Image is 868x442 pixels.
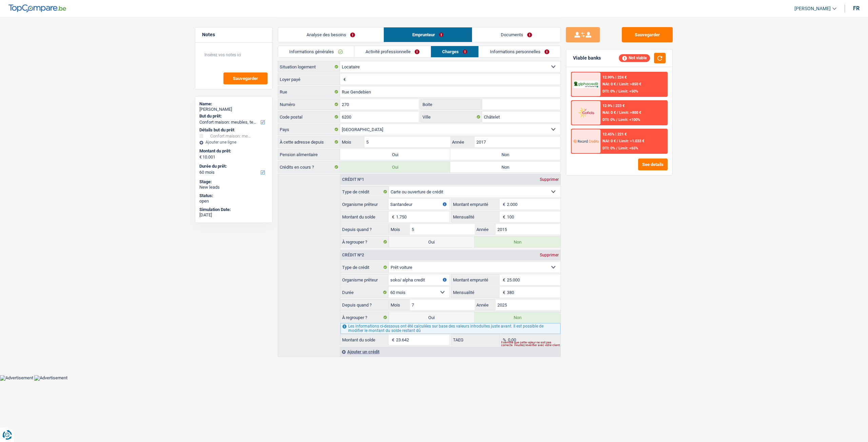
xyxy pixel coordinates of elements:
[384,27,472,42] a: Emprunteur
[450,149,560,160] label: Non
[340,74,348,85] span: €
[421,111,482,122] label: Ville
[472,27,560,42] a: Documents
[364,136,450,147] input: MM
[340,136,364,147] label: Mois
[278,162,340,172] label: Crédits en cours ?
[278,27,383,42] a: Analyse des besoins
[499,211,507,222] span: €
[340,177,366,182] div: Crédit nº1
[619,82,641,86] span: Limit: >850 €
[789,3,836,14] a: [PERSON_NAME]
[618,146,638,150] span: Limit: <65%
[199,179,268,185] div: Stage:
[199,185,268,190] div: New leads
[451,211,499,222] label: Mensualité
[340,334,389,345] label: Montant du solde
[199,198,268,204] div: open
[199,140,268,145] div: Ajouter une ligne
[603,139,616,143] span: NAI: 0 €
[340,186,389,197] label: Type de crédit
[619,54,650,62] div: Not viable
[617,110,618,115] span: /
[538,253,560,257] div: Supprimer
[451,287,499,298] label: Mensualité
[475,236,560,247] label: Non
[617,139,618,143] span: /
[475,312,560,323] label: Non
[278,74,340,85] label: Loyer payé
[389,224,410,235] label: Mois
[573,55,601,61] div: Viable banks
[199,127,268,133] div: Détails but du prêt
[340,346,560,357] div: Ajouter un crédit
[451,334,499,345] label: TAEG
[853,5,860,12] div: fr
[421,99,482,110] label: Boite
[199,193,268,198] div: Status:
[340,224,389,235] label: Depuis quand ?
[278,86,340,97] label: Rue
[233,76,258,81] span: Sauvegarder
[34,375,67,381] img: Advertisement
[573,81,598,88] img: AlphaCredit
[475,299,496,310] label: Année
[616,89,617,93] span: /
[603,146,615,150] span: DTI: 0%
[199,207,268,212] div: Simulation Date:
[603,110,616,115] span: NAI: 0 €
[199,107,268,112] div: [PERSON_NAME]
[450,136,474,147] label: Année
[340,162,450,172] label: Oui
[340,253,366,257] div: Crédit nº2
[199,101,268,107] div: Name:
[340,287,389,298] label: Durée
[278,124,340,135] label: Pays
[603,118,615,122] span: DTI: 0%
[389,211,396,222] span: €
[278,99,340,110] label: Numéro
[603,104,625,108] div: 12.9% | 223 €
[410,224,475,235] input: MM
[622,27,673,42] button: Sauvegarder
[573,106,598,119] img: Cofidis
[479,46,560,57] a: Informations personnelles
[340,149,450,160] label: Oui
[389,236,475,247] label: Oui
[340,211,389,222] label: Montant du solde
[499,334,508,345] span: %
[340,262,389,273] label: Type de crédit
[451,199,499,210] label: Montant emprunté
[354,46,431,57] a: Activité professionnelle
[475,224,496,235] label: Année
[340,274,389,285] label: Organisme prêteur
[340,299,389,310] label: Depuis quand ?
[410,299,475,310] input: MM
[278,46,354,57] a: Informations générales
[603,75,627,80] div: 12.99% | 224 €
[389,312,475,323] label: Oui
[278,136,340,147] label: À cette adresse depuis
[8,4,66,13] img: TopCompare Logo
[431,46,478,57] a: Charges
[603,89,615,93] span: DTI: 0%
[496,224,560,235] input: AAAA
[450,162,560,172] label: Non
[278,149,340,160] label: Pension alimentaire
[619,139,644,143] span: Limit: >1.033 €
[573,135,598,147] img: Record Credits
[794,6,831,12] span: [PERSON_NAME]
[389,334,396,345] span: €
[538,177,560,182] div: Supprimer
[451,274,499,285] label: Montant emprunté
[619,110,641,115] span: Limit: >800 €
[340,312,389,323] label: À regrouper ?
[499,199,507,210] span: €
[199,154,202,160] span: €
[499,274,507,285] span: €
[199,113,267,119] label: But du prêt:
[603,132,627,136] div: 12.45% | 221 €
[618,118,640,122] span: Limit: <100%
[616,146,617,150] span: /
[340,236,389,247] label: À regrouper ?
